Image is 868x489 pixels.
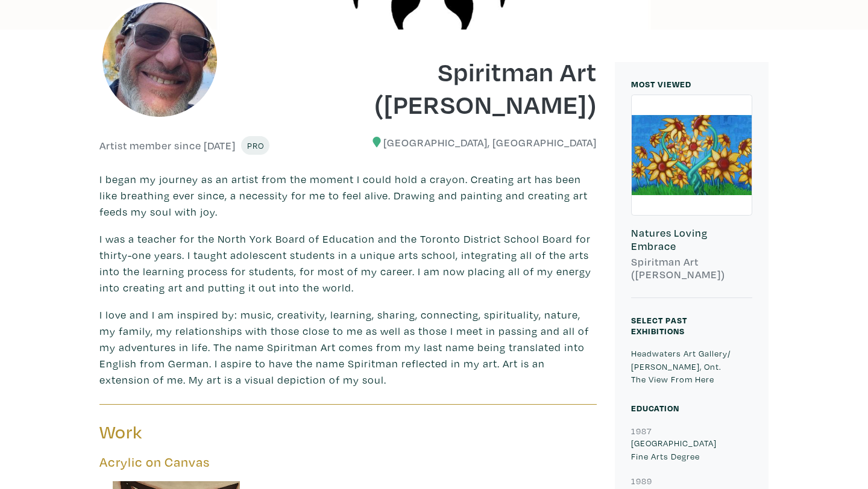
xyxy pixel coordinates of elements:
[99,231,597,296] p: I was a teacher for the North York Board of Education and the Toronto District School Board for t...
[631,314,687,337] small: Select Past Exhibitions
[357,136,597,149] h6: [GEOGRAPHIC_DATA], [GEOGRAPHIC_DATA]
[631,475,652,487] small: 1989
[99,421,339,444] h3: Work
[631,95,752,298] a: Natures Loving Embrace Spiritman Art ([PERSON_NAME])
[99,139,236,152] h6: Artist member since [DATE]
[357,55,597,120] h1: Spiritman Art ([PERSON_NAME])
[631,226,752,252] h6: Natures Loving Embrace
[631,255,752,281] h6: Spiritman Art ([PERSON_NAME])
[631,78,691,90] small: MOST VIEWED
[99,454,597,470] h5: Acrylic on Canvas
[631,425,652,437] small: 1987
[631,437,752,463] p: [GEOGRAPHIC_DATA] Fine Arts Degree
[99,171,597,220] p: I began my journey as an artist from the moment I could hold a crayon. Creating art has been like...
[631,402,679,414] small: Education
[247,140,264,151] span: Pro
[99,307,597,388] p: I love and I am inspired by: music, creativity, learning, sharing, connecting, spirituality, natu...
[631,347,752,386] p: Headwaters Art Gallery/ [PERSON_NAME], Ont. The View From Here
